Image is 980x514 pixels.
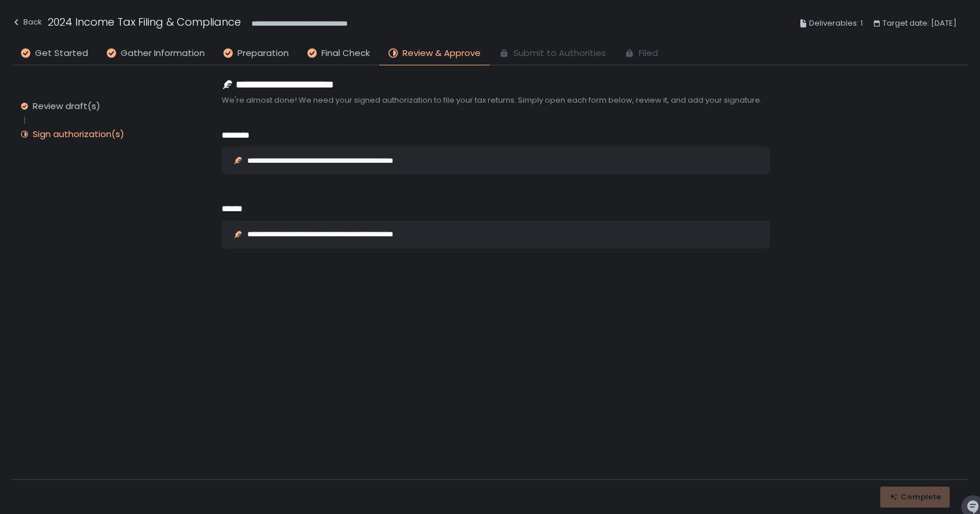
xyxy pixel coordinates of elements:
span: Gather Information [121,47,205,60]
span: Deliverables: 1 [809,16,863,30]
div: Back [12,15,42,29]
h1: 2024 Income Tax Filing & Compliance [48,14,241,30]
span: Submit to Authorities [513,47,606,60]
button: Back [12,14,42,33]
span: Filed [639,47,658,60]
span: Preparation [237,47,289,60]
span: Final Check [321,47,370,60]
span: Target date: [DATE] [883,16,957,30]
div: Review draft(s) [33,100,100,112]
span: We're almost done! We need your signed authorization to file your tax returns. Simply open each f... [222,95,770,106]
span: Get Started [35,47,88,60]
span: Review & Approve [402,47,481,60]
div: Sign authorization(s) [33,128,124,140]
